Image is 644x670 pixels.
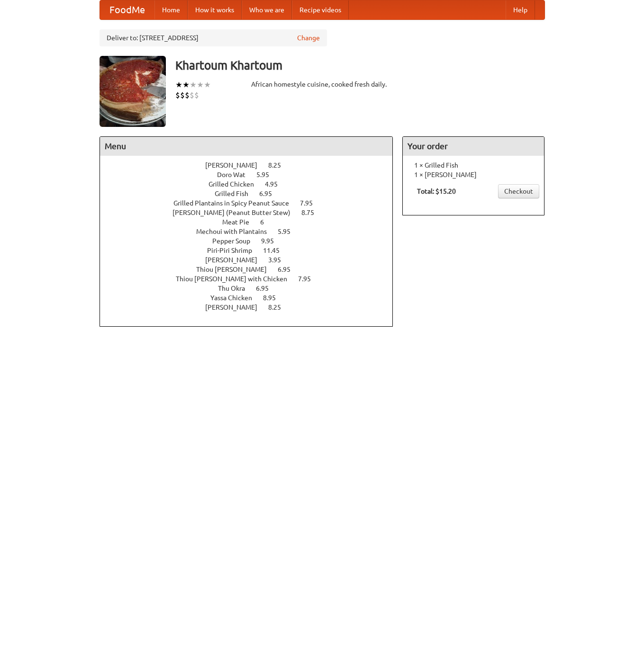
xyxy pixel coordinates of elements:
[180,90,185,100] li: $
[292,0,349,19] a: Recipe videos
[176,275,328,283] a: Thiou [PERSON_NAME] with Chicken 7.95
[204,80,211,90] li: ★
[210,294,293,302] a: Yassa Chicken 8.95
[196,228,276,235] span: Mechoui with Plantains
[196,266,276,273] span: Thiou [PERSON_NAME]
[205,304,267,311] span: [PERSON_NAME]
[100,56,166,127] img: angular.jpg
[217,171,255,179] span: Doro Wat
[172,209,332,216] a: [PERSON_NAME] (Peanut Butter Stew) 8.75
[194,90,199,100] li: $
[217,171,287,179] a: Doro Wat 5.95
[100,29,327,46] div: Deliver to: [STREET_ADDRESS]
[210,294,262,302] span: Yassa Chicken
[218,285,254,292] span: Thu Okra
[182,80,190,90] li: ★
[498,184,539,198] a: Checkout
[172,209,300,216] span: [PERSON_NAME] (Peanut Butter Stew)
[300,199,322,207] span: 7.95
[417,188,456,195] b: Total: $15.20
[268,161,290,169] span: 8.25
[215,190,258,197] span: Grilled Fish
[301,209,324,216] span: 8.75
[173,199,330,207] a: Grilled Plantains in Spicy Peanut Sauce 7.95
[298,275,320,283] span: 7.95
[263,294,285,302] span: 8.95
[196,266,308,273] a: Thiou [PERSON_NAME] 6.95
[251,80,393,89] div: African homestyle cuisine, cooked fresh daily.
[268,304,290,311] span: 8.25
[173,199,299,207] span: Grilled Plantains in Spicy Peanut Sauce
[297,33,320,43] a: Change
[408,170,539,179] li: 1 × [PERSON_NAME]
[175,56,545,75] h3: Khartoum Khartoum
[154,0,188,19] a: Home
[205,304,299,311] a: [PERSON_NAME] 8.25
[209,180,263,188] span: Grilled Chicken
[205,161,299,169] a: [PERSON_NAME] 8.25
[205,256,267,264] span: [PERSON_NAME]
[242,0,292,19] a: Who we are
[263,247,289,254] span: 11.45
[260,218,273,226] span: 6
[506,0,535,19] a: Help
[190,90,194,100] li: $
[100,0,154,19] a: FoodMe
[188,0,242,19] a: How it works
[176,275,297,283] span: Thiou [PERSON_NAME] with Chicken
[209,180,295,188] a: Grilled Chicken 4.95
[205,161,267,169] span: [PERSON_NAME]
[261,237,283,245] span: 9.95
[207,247,297,254] a: Piri-Piri Shrimp 11.45
[265,180,287,188] span: 4.95
[256,171,279,179] span: 5.95
[259,190,281,197] span: 6.95
[218,285,286,292] a: Thu Okra 6.95
[222,218,259,226] span: Meat Pie
[212,237,260,245] span: Pepper Soup
[408,161,539,170] li: 1 × Grilled Fish
[207,247,262,254] span: Piri-Piri Shrimp
[256,285,278,292] span: 6.95
[205,256,299,264] a: [PERSON_NAME] 3.95
[190,80,197,90] li: ★
[278,266,300,273] span: 6.95
[212,237,291,245] a: Pepper Soup 9.95
[175,80,182,90] li: ★
[222,218,281,226] a: Meat Pie 6
[175,90,180,100] li: $
[196,228,308,235] a: Mechoui with Plantains 5.95
[100,137,393,156] h4: Menu
[197,80,204,90] li: ★
[278,228,300,235] span: 5.95
[268,256,290,264] span: 3.95
[185,90,190,100] li: $
[403,137,544,156] h4: Your order
[215,190,290,197] a: Grilled Fish 6.95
